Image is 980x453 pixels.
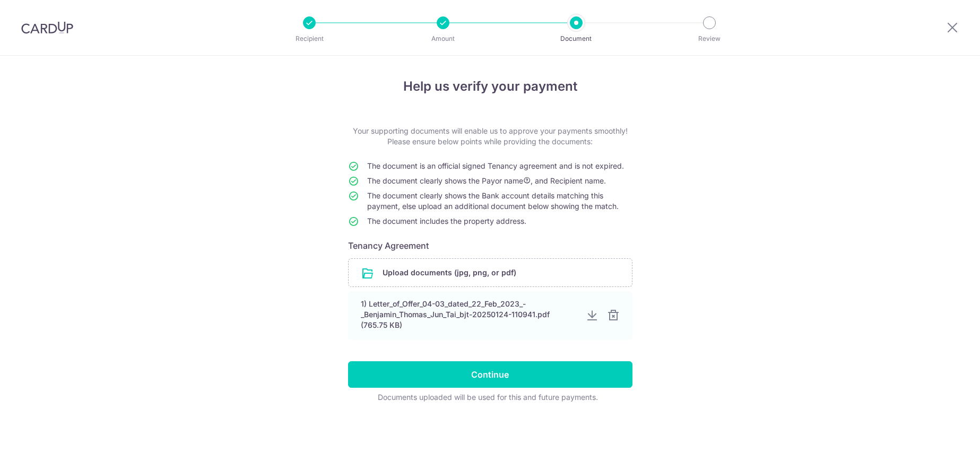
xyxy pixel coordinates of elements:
p: Review [670,33,749,44]
span: The document is an official signed Tenancy agreement and is not expired. [367,161,624,170]
p: Document [537,33,615,44]
img: CardUp [21,21,73,34]
h6: Tenancy Agreement [348,239,632,252]
h4: Help us verify your payment [348,77,632,96]
div: Upload documents (jpg, png, or pdf) [348,258,632,287]
div: Documents uploaded will be used for this and future payments. [348,392,628,403]
div: 1) Letter_of_Offer_04-03_dated_22_Feb_2023_-_Benjamin_Thomas_Jun_Tai_bjt-20250124-110941.pdf (765... [361,299,577,330]
span: The document includes the property address. [367,216,526,225]
input: Continue [348,361,632,388]
span: The document clearly shows the Bank account details matching this payment, else upload an additio... [367,191,619,211]
p: Your supporting documents will enable us to approve your payments smoothly! Please ensure below p... [348,126,632,147]
span: The document clearly shows the Payor name , and Recipient name. [367,176,606,185]
p: Recipient [270,33,349,44]
p: Amount [404,33,482,44]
